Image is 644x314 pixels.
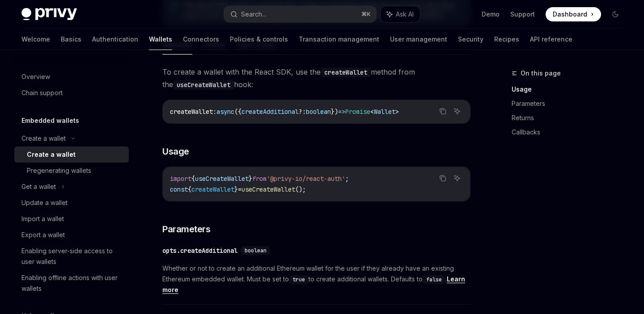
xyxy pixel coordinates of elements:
a: API reference [530,29,572,50]
span: } [234,185,238,193]
h5: Embedded wallets [21,115,79,126]
button: Ask AI [381,6,420,22]
span: Wallet [374,108,395,116]
button: Copy the contents from the code block [437,172,449,184]
div: Create a wallet [21,133,66,144]
button: Search...⌘K [224,6,376,22]
a: Chain support [14,85,129,101]
span: Dashboard [553,10,587,19]
span: boolean [245,247,267,254]
div: opts.createAdditional [162,246,237,255]
code: useCreateWallet [173,80,234,90]
button: Copy the contents from the code block [437,105,449,117]
span: < [370,108,374,116]
span: { [188,185,191,193]
div: Create a wallet [27,149,76,160]
span: = [238,185,241,193]
div: Enabling server-side access to user wallets [21,246,123,267]
code: true [289,275,309,284]
button: Ask AI [451,105,463,117]
span: ?: [299,108,306,116]
span: useCreateWallet [195,175,249,183]
button: Toggle dark mode [608,7,623,21]
div: Overview [21,71,50,82]
span: (); [295,185,306,193]
a: Security [458,29,483,50]
a: Export a wallet [14,227,129,243]
img: dark logo [21,8,77,21]
a: Wallets [149,29,172,50]
a: Authentication [92,29,138,50]
a: Create a wallet [14,147,129,163]
span: Ask AI [396,10,414,19]
div: Enabling offline actions with user wallets [21,272,123,294]
a: Connectors [183,29,219,50]
a: Parameters [512,96,630,111]
a: Policies & controls [230,29,288,50]
span: To create a wallet with the React SDK, use the method from the hook: [162,66,470,91]
a: Demo [482,10,500,19]
span: const [170,185,188,193]
span: Promise [345,108,370,116]
a: Support [510,10,535,19]
span: }) [331,108,338,116]
span: from [252,175,267,183]
span: => [338,108,345,116]
span: useCreateWallet [241,185,295,193]
a: Callbacks [512,125,630,139]
span: On this page [521,68,561,79]
span: { [191,175,195,183]
div: Pregenerating wallets [27,165,91,176]
a: Welcome [21,29,50,50]
a: Transaction management [299,29,379,50]
span: ; [345,175,349,183]
div: Update a wallet [21,197,68,208]
span: async [216,108,234,116]
span: createWallet [191,185,234,193]
span: ⌘ K [361,11,371,18]
span: Parameters [162,223,210,235]
div: Export a wallet [21,230,65,240]
code: false [423,275,445,284]
a: Pregenerating wallets [14,163,129,179]
span: import [170,175,191,183]
span: } [249,175,252,183]
span: ({ [234,108,241,116]
div: Get a wallet [21,181,56,192]
span: Whether or not to create an additional Ethereum wallet for the user if they already have an exist... [162,263,470,295]
span: createWallet [170,108,213,116]
div: Import a wallet [21,214,64,224]
a: Enabling server-side access to user wallets [14,243,129,270]
span: boolean [306,108,331,116]
div: Search... [241,9,266,20]
button: Ask AI [451,172,463,184]
a: Usage [512,82,630,96]
a: Returns [512,111,630,125]
code: createWallet [321,67,371,77]
a: Dashboard [546,7,601,21]
a: Overview [14,69,129,85]
span: createAdditional [241,108,299,116]
div: Chain support [21,88,63,98]
span: Usage [162,145,189,158]
span: '@privy-io/react-auth' [267,175,345,183]
span: > [395,108,399,116]
a: Recipes [494,29,519,50]
a: Update a wallet [14,195,129,211]
a: Basics [61,29,81,50]
span: : [213,108,216,116]
a: Import a wallet [14,211,129,227]
a: Enabling offline actions with user wallets [14,270,129,297]
a: User management [390,29,447,50]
